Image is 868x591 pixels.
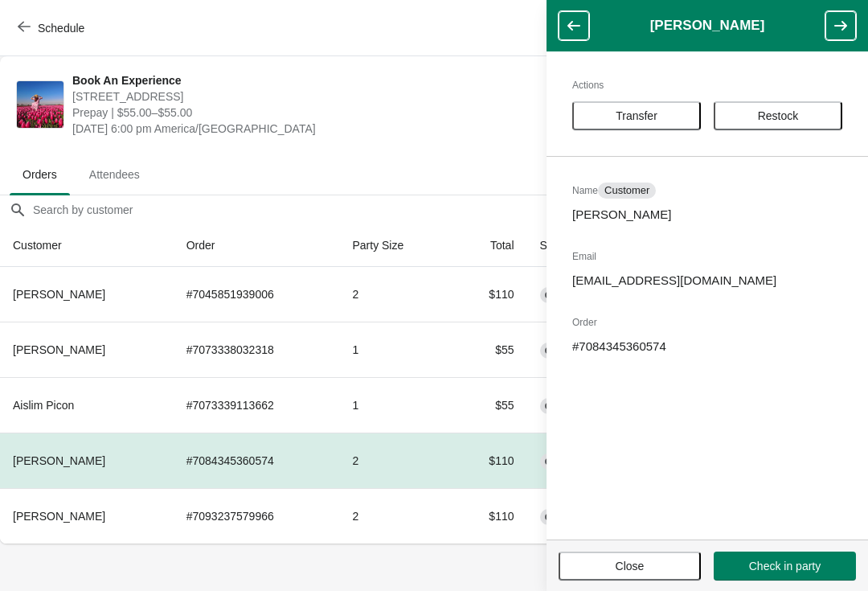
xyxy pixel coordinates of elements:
td: $110 [452,433,527,488]
td: # 7084345360574 [174,433,340,488]
span: Restock [758,109,799,122]
span: Attendees [76,160,153,189]
h2: Actions [572,77,842,93]
span: Schedule [38,22,84,35]
td: 2 [339,488,452,544]
td: # 7045851939006 [174,267,340,322]
td: 1 [339,322,452,377]
span: [PERSON_NAME] [13,510,105,523]
span: Book An Experience [72,72,559,88]
img: Book An Experience [17,81,63,128]
span: Prepay | $55.00–$55.00 [72,105,559,121]
span: Check in party [749,560,821,573]
th: Status [527,224,626,267]
td: # 7073339113662 [174,377,340,433]
h2: Email [572,248,842,265]
th: Party Size [339,224,452,267]
p: [EMAIL_ADDRESS][DOMAIN_NAME] [572,273,842,289]
th: Total [452,224,527,267]
td: $55 [452,377,527,433]
td: $110 [452,267,527,322]
th: Order [174,224,340,267]
span: [PERSON_NAME] [13,343,105,356]
span: [STREET_ADDRESS] [72,88,559,105]
td: $110 [452,488,527,544]
span: [PERSON_NAME] [13,454,105,467]
h2: Name [572,183,842,199]
td: 2 [339,433,452,488]
span: [DATE] 6:00 pm America/[GEOGRAPHIC_DATA] [72,121,559,137]
span: Aislim Picon [13,399,74,412]
h1: [PERSON_NAME] [589,18,825,34]
span: Transfer [616,109,657,122]
input: Search by customer [32,195,868,224]
button: Close [559,552,701,581]
p: [PERSON_NAME] [572,207,842,223]
td: 2 [339,267,452,322]
span: Customer [604,184,649,197]
td: $55 [452,322,527,377]
td: 1 [339,377,452,433]
span: [PERSON_NAME] [13,288,105,301]
span: Close [616,560,645,573]
h2: Order [572,314,842,330]
td: # 7073338032318 [174,322,340,377]
button: Restock [714,101,842,130]
button: Transfer [572,101,701,130]
button: Schedule [8,14,97,43]
td: # 7093237579966 [174,488,340,544]
button: Check in party [714,552,856,581]
p: # 7084345360574 [572,339,842,355]
span: Orders [10,160,70,189]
